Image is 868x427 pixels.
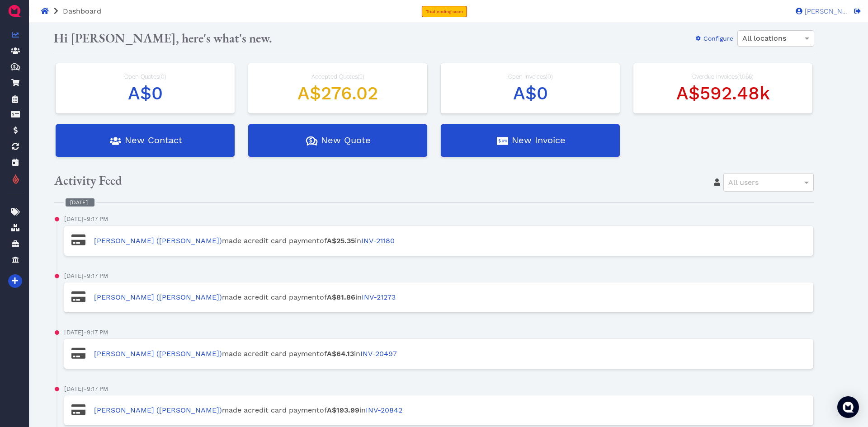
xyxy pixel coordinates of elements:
[64,385,108,394] div: -
[7,4,22,18] img: QuoteM_icon_flat.png
[94,236,395,245] span: made a of in
[361,236,395,245] a: INV-21180
[791,7,848,15] a: [PERSON_NAME]
[94,293,396,301] span: made a of in
[513,83,548,104] span: A$0
[161,73,165,80] span: 0
[64,216,84,222] span: [DATE]
[54,172,122,188] span: Activity Feed
[64,215,108,224] div: -
[327,293,355,301] span: A$81.86
[94,293,222,301] a: [PERSON_NAME] ([PERSON_NAME])
[702,35,733,42] span: Configure
[441,124,620,157] button: New Invoice
[64,272,84,279] span: [DATE]
[450,72,611,81] div: Open Invoices ( )
[64,385,84,392] span: [DATE]
[54,30,272,46] span: Hi [PERSON_NAME], here's what's new.
[248,293,320,301] span: credit card payment
[362,293,396,301] a: INV-21273
[422,6,467,17] a: Trial ending soon
[360,349,397,358] a: INV-20497
[366,406,402,414] a: INV-20842
[87,329,108,336] span: 9:17 PM
[642,72,803,81] div: Overdue Invoices ( )
[248,406,320,414] span: credit card payment
[87,216,108,222] span: 9:17 PM
[309,137,312,144] tspan: $
[689,31,734,46] button: Configure
[65,72,226,81] div: Open Quotes ( )
[837,396,859,418] div: Open Intercom Messenger
[327,349,354,358] span: A$64.13
[547,73,551,80] span: 0
[87,272,108,279] span: 9:17 PM
[676,83,770,104] span: 592476.0625341386
[248,236,320,245] span: credit card payment
[742,34,786,42] span: All locations
[66,199,94,206] span: [DATE]
[257,72,418,81] div: Accepted Quotes ( )
[724,174,813,191] div: All users
[63,7,101,15] span: Dashboard
[94,349,222,358] a: [PERSON_NAME] ([PERSON_NAME])
[426,9,463,14] span: Trial ending soon
[64,328,108,337] div: -
[94,349,397,358] span: made a of in
[87,385,108,392] span: 9:17 PM
[94,406,402,414] span: made a of in
[739,73,752,80] span: 1,066
[56,124,235,157] button: New Contact
[64,272,108,281] div: -
[802,8,848,15] span: [PERSON_NAME]
[248,349,320,358] span: credit card payment
[128,83,163,104] span: A$0
[327,236,355,245] span: A$25.35
[248,124,427,157] button: New Quote
[94,236,222,245] a: [PERSON_NAME] ([PERSON_NAME])
[359,73,363,80] span: 2
[12,174,20,185] img: lightspeed_flame_logo.png
[94,406,222,414] a: [PERSON_NAME] ([PERSON_NAME])
[64,329,84,336] span: [DATE]
[13,64,16,69] tspan: $
[327,406,359,414] span: A$193.99
[297,83,378,104] span: 276.0200004577637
